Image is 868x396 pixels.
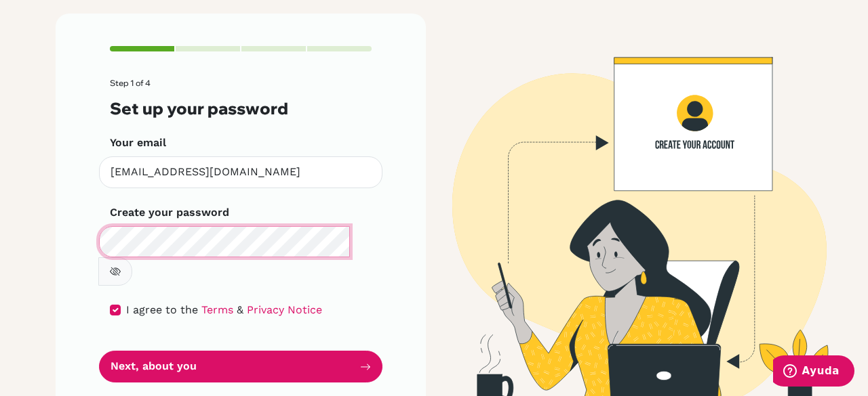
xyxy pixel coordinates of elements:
a: Terms [201,303,233,316]
span: I agree to the [126,303,198,316]
h3: Set up your password [110,99,372,118]
iframe: Abre un widget desde donde se puede obtener más información [773,355,854,389]
input: Insert your email* [99,156,382,188]
label: Your email [110,135,166,151]
a: Privacy Notice [247,303,322,316]
button: Next, about you [99,351,382,382]
span: Step 1 of 4 [110,78,151,88]
label: Create your password [110,204,229,221]
span: & [237,303,243,316]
